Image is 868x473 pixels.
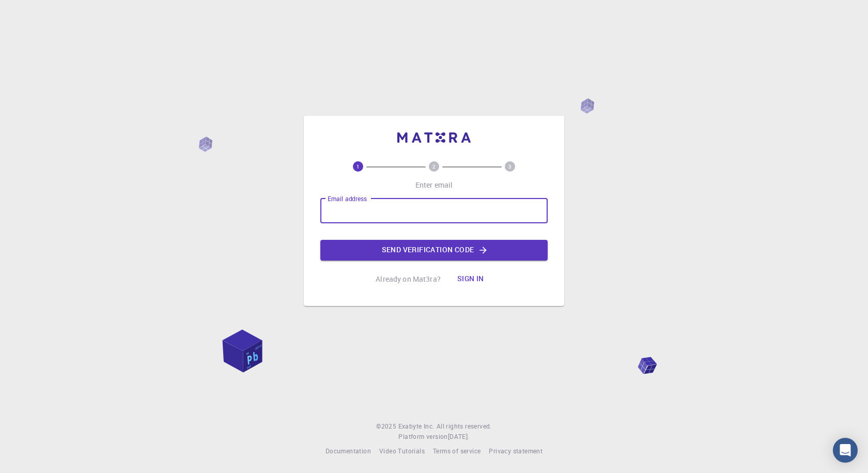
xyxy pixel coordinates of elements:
span: Documentation [326,447,371,455]
text: 3 [508,163,512,170]
span: © 2025 [376,421,398,432]
text: 2 [432,163,436,170]
a: Privacy statement [489,446,542,456]
p: Enter email [415,180,453,190]
span: All rights reserved. [437,421,492,432]
span: Exabyte Inc. [398,422,435,430]
a: Video Tutorials [379,446,425,456]
span: Platform version [398,432,447,442]
div: Open Intercom Messenger [833,438,858,463]
span: Privacy statement [489,447,542,455]
a: [DATE]. [448,432,470,442]
span: [DATE] . [448,432,470,440]
label: Email address [328,194,367,203]
a: Documentation [326,446,371,456]
text: 1 [357,163,360,170]
button: Sign in [449,269,492,289]
button: Send verification code [320,240,548,261]
a: Terms of service [433,446,481,456]
a: Exabyte Inc. [398,421,435,432]
span: Video Tutorials [379,447,425,455]
p: Already on Mat3ra? [376,274,441,284]
span: Terms of service [433,447,481,455]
